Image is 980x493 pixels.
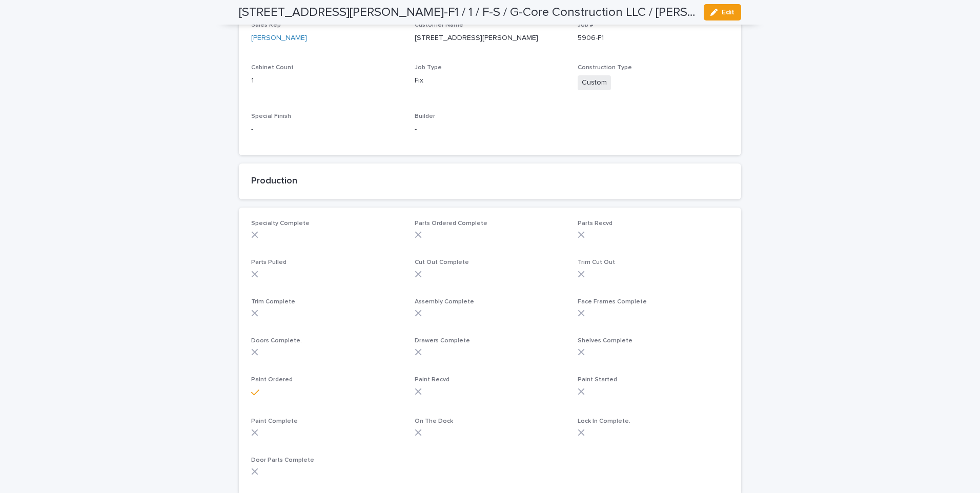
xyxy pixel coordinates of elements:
span: Parts Pulled [251,259,287,265]
span: Paint Started [578,377,617,383]
span: Paint Recvd [415,377,450,383]
h2: Production [251,176,729,187]
span: Specialty Complete [251,220,310,227]
a: [PERSON_NAME] [251,33,307,44]
span: Parts Ordered Complete [415,220,487,227]
span: Assembly Complete [415,299,474,305]
span: Trim Cut Out [578,259,615,265]
span: Cabinet Count [251,65,294,71]
span: Trim Complete [251,299,295,305]
span: Drawers Complete [415,338,470,344]
span: Sales Rep [251,22,281,28]
p: 5906-F1 [578,33,729,44]
h2: [STREET_ADDRESS][PERSON_NAME]-F1 / 1 / F-S / G-Core Construction LLC / [PERSON_NAME] [239,5,696,20]
span: Custom [578,75,611,90]
span: Shelves Complete [578,338,632,344]
span: Face Frames Complete [578,299,647,305]
span: Construction Type [578,65,632,71]
p: - [415,124,566,135]
p: Fix [415,75,566,86]
span: Cut Out Complete [415,259,469,265]
span: Builder [415,113,435,119]
span: On The Dock [415,418,453,424]
button: Edit [704,4,741,20]
span: Doors Complete. [251,338,302,344]
p: [STREET_ADDRESS][PERSON_NAME] [415,33,566,44]
span: Paint Ordered [251,377,293,383]
span: Edit [722,9,734,16]
p: 1 [251,75,402,86]
span: Special Finish [251,113,291,119]
span: Lock In Complete. [578,418,630,424]
span: Customer Name [415,22,463,28]
span: Parts Recvd [578,220,612,227]
span: Paint Complete [251,418,298,424]
p: - [251,124,402,135]
span: Job Type [415,65,442,71]
span: Job # [578,22,594,28]
span: Door Parts Complete [251,457,314,463]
